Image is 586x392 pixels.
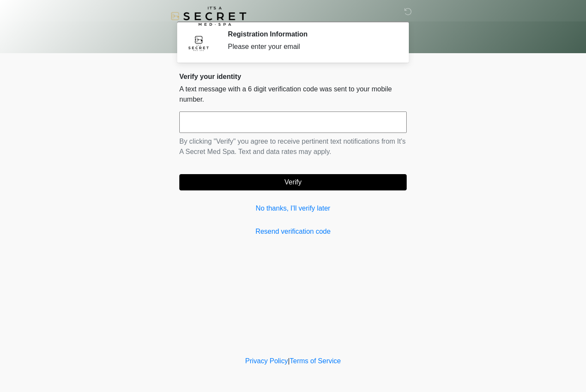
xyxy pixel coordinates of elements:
h2: Verify your identity [179,72,407,81]
div: Please enter your email [228,42,394,52]
a: No thanks, I'll verify later [179,203,407,214]
a: | [288,357,290,365]
img: It's A Secret Med Spa Logo [171,6,246,26]
p: By clicking "Verify" you agree to receive pertinent text notifications from It's A Secret Med Spa... [179,136,407,157]
img: Agent Avatar [186,30,211,56]
h2: Registration Information [228,30,394,38]
p: A text message with a 6 digit verification code was sent to your mobile number. [179,84,407,105]
button: Verify [179,174,407,190]
a: Terms of Service [290,357,341,365]
a: Privacy Policy [245,357,288,365]
a: Resend verification code [179,226,407,237]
